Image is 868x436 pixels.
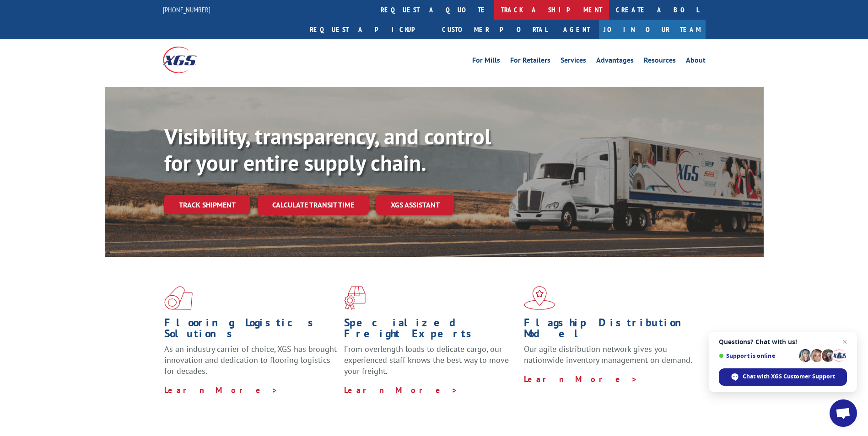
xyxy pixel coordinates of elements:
img: xgs-icon-flagship-distribution-model-red [524,286,555,310]
a: About [686,57,706,67]
span: Questions? Chat with us! [719,338,847,346]
span: As an industry carrier of choice, XGS has brought innovation and dedication to flooring logistics... [164,344,337,376]
a: Track shipment [164,195,250,214]
a: [PHONE_NUMBER] [163,5,210,14]
h1: Flooring Logistics Solutions [164,317,337,344]
div: Chat with XGS Customer Support [719,368,847,386]
span: Close chat [839,336,850,347]
div: Open chat [830,399,857,427]
a: Calculate transit time [258,195,369,215]
a: Join Our Team [599,20,706,39]
a: Agent [554,20,599,39]
img: xgs-icon-focused-on-flooring-red [344,286,366,310]
p: From overlength loads to delicate cargo, our experienced staff knows the best way to move your fr... [344,344,517,384]
span: Chat with XGS Customer Support [743,372,835,381]
a: Resources [644,57,676,67]
a: Learn More > [344,385,458,395]
a: For Retailers [510,57,550,67]
a: Services [561,57,586,67]
a: Learn More > [524,374,638,384]
h1: Specialized Freight Experts [344,317,517,344]
a: XGS ASSISTANT [376,195,454,215]
a: Learn More > [164,385,278,395]
span: Support is online [719,352,796,359]
b: Visibility, transparency, and control for your entire supply chain. [164,122,491,177]
a: Advantages [596,57,634,67]
span: Our agile distribution network gives you nationwide inventory management on demand. [524,344,692,365]
a: Request a pickup [303,20,435,39]
a: Customer Portal [435,20,554,39]
img: xgs-icon-total-supply-chain-intelligence-red [164,286,193,310]
h1: Flagship Distribution Model [524,317,697,344]
a: For Mills [472,57,500,67]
